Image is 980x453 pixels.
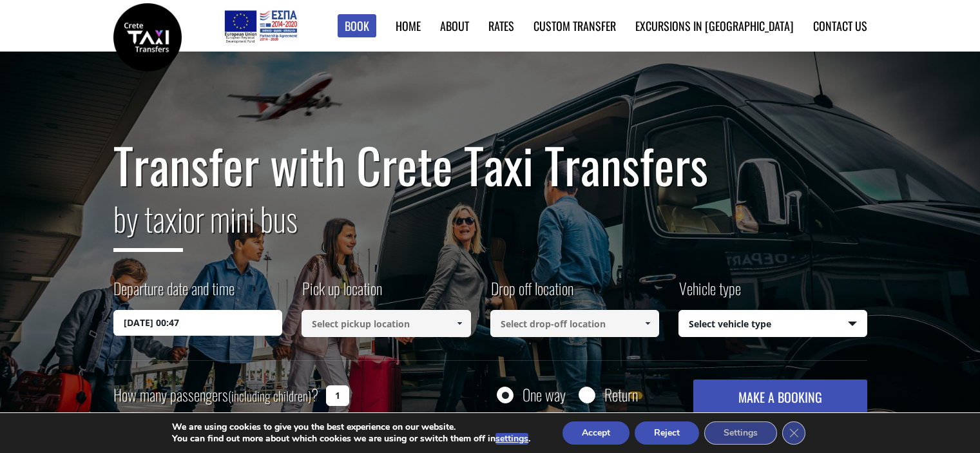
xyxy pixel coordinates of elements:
img: Crete Taxi Transfers | Safe Taxi Transfer Services from to Heraklion Airport, Chania Airport, Ret... [113,3,182,72]
button: Reject [635,421,699,445]
span: Select vehicle type [679,311,867,338]
img: e-bannersEUERDF180X90.jpg [222,6,299,45]
label: Return [604,387,638,403]
small: (including children) [228,386,311,405]
input: Select pickup location [302,310,471,337]
label: Departure date and time [113,277,235,310]
input: Select drop-off location [490,310,660,337]
button: Settings [704,421,777,445]
label: Pick up location [302,277,382,310]
label: Vehicle type [678,277,741,310]
h2: or mini bus [113,192,867,262]
p: We are using cookies to give you the best experience on our website. [172,421,530,433]
h1: Transfer with Crete Taxi Transfers [113,138,867,192]
button: settings [495,433,528,445]
label: One way [523,387,566,403]
p: You can find out more about which cookies we are using or switch them off in . [172,433,530,445]
a: Rates [488,17,514,34]
label: Drop off location [490,277,573,310]
a: Book [338,14,376,38]
button: Close GDPR Cookie Banner [782,421,805,445]
a: About [440,17,469,34]
a: Contact us [813,17,867,34]
a: Show All Items [448,310,470,337]
a: Crete Taxi Transfers | Safe Taxi Transfer Services from to Heraklion Airport, Chania Airport, Ret... [113,29,182,43]
a: Home [396,17,421,34]
span: by taxi [113,194,183,252]
label: How many passengers ? [113,380,318,411]
button: MAKE A BOOKING [693,380,867,414]
a: Excursions in [GEOGRAPHIC_DATA] [635,17,794,34]
button: Accept [562,421,629,445]
a: Custom Transfer [533,17,616,34]
a: Show All Items [637,310,658,337]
